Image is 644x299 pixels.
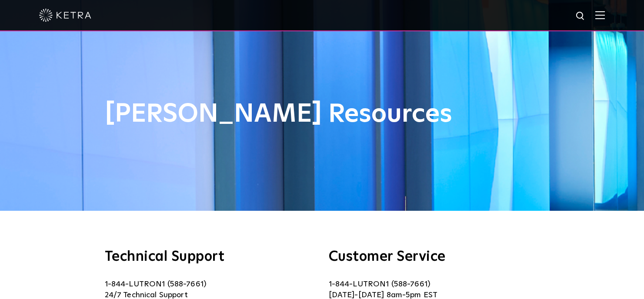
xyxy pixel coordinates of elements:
[105,100,540,129] h1: [PERSON_NAME] Resources
[329,250,540,264] h3: Customer Service
[575,11,586,22] img: search icon
[39,9,91,22] img: ketra-logo-2019-white
[105,250,316,264] h3: Technical Support
[595,11,605,19] img: Hamburger%20Nav.svg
